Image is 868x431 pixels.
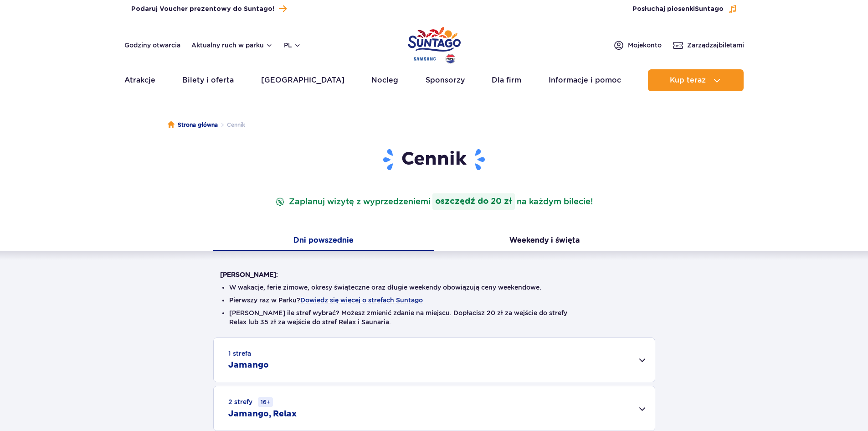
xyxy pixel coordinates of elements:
[300,296,423,304] button: Dowiedz się więcej o strefach Suntago
[687,41,744,50] span: Zarządzaj biletami
[229,283,639,292] li: W wakacje, ferie zimowe, okresy świąteczne oraz długie weekendy obowiązują ceny weekendowe.
[261,69,344,91] a: [GEOGRAPHIC_DATA]
[229,296,639,305] li: Pierwszy raz w Parku?
[613,40,662,51] a: Mojekonto
[228,397,273,407] small: 2 strefy
[426,69,465,91] a: Sponsorzy
[218,120,245,130] li: Cennik
[124,69,155,91] a: Atrakcje
[273,193,595,210] p: Zaplanuj wizytę z wyprzedzeniem na każdym bilecie!
[408,23,461,65] a: Park of Poland
[124,41,180,50] a: Godziny otwarcia
[229,308,639,327] li: [PERSON_NAME] ile stref wybrać? Możesz zmienić zdanie na miejscu. Dopłacisz 20 zł za wejście do s...
[371,69,398,91] a: Nocleg
[228,349,251,358] small: 1 strefa
[673,40,744,51] a: Zarządzajbiletami
[220,271,278,278] strong: [PERSON_NAME]:
[492,69,521,91] a: Dla firm
[670,76,706,84] span: Kup teraz
[228,409,297,420] h2: Jamango, Relax
[131,5,274,14] span: Podaruj Voucher prezentowy do Suntago!
[213,232,434,251] button: Dni powszednie
[648,69,744,91] button: Kup teraz
[632,5,737,14] button: Posłuchaj piosenkiSuntago
[632,5,724,14] span: Posłuchaj piosenki
[434,232,655,251] button: Weekendy i święta
[695,6,724,12] span: Suntago
[284,41,301,50] button: pl
[549,69,621,91] a: Informacje i pomoc
[131,3,287,15] a: Podaruj Voucher prezentowy do Suntago!
[168,120,218,130] a: Strona główna
[182,69,234,91] a: Bilety i oferta
[432,193,515,210] strong: oszczędź do 20 zł
[258,397,273,407] small: 16+
[628,41,662,50] span: Moje konto
[220,148,648,171] h1: Cennik
[191,42,273,49] button: Aktualny ruch w parku
[228,360,269,371] h2: Jamango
